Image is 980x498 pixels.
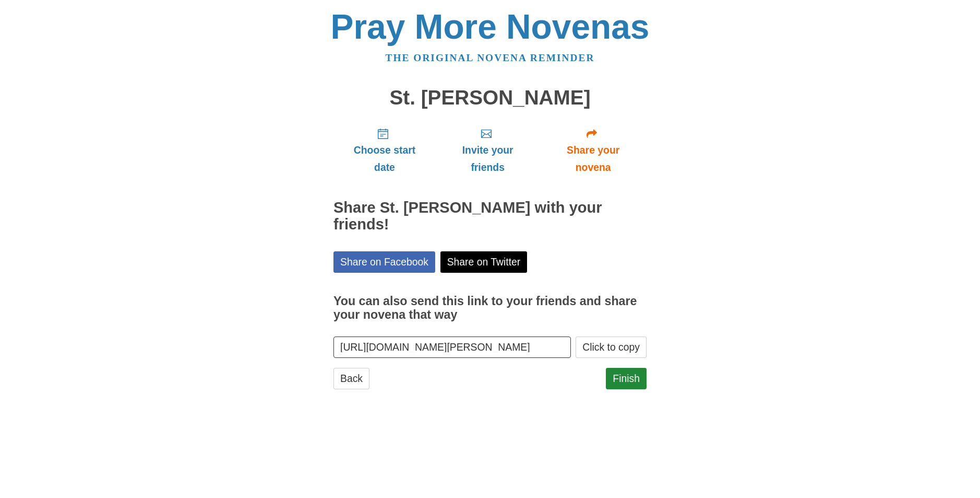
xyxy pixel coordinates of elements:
[331,7,650,46] a: Pray More Novenas
[576,337,647,358] button: Click to copy
[333,295,647,321] h3: You can also send this link to your friends and share your novena that way
[344,142,425,176] span: Choose start date
[333,200,647,233] h2: Share St. [PERSON_NAME] with your friends!
[333,87,647,109] h1: St. [PERSON_NAME]
[333,368,369,389] a: Back
[333,119,436,181] a: Choose start date
[606,368,647,389] a: Finish
[440,251,528,273] a: Share on Twitter
[386,52,595,63] a: The original novena reminder
[540,119,647,181] a: Share your novena
[333,251,435,273] a: Share on Facebook
[436,119,540,181] a: Invite your friends
[446,142,529,176] span: Invite your friends
[550,142,636,176] span: Share your novena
